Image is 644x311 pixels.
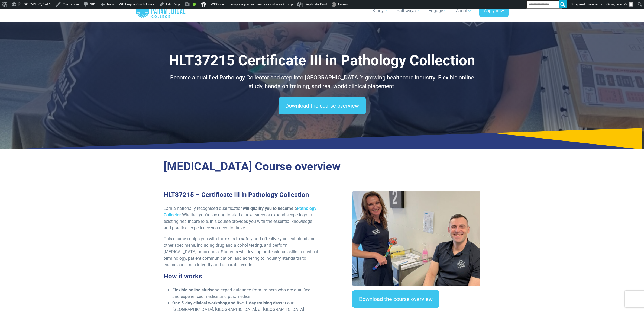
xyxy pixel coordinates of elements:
p: Become a qualified Pathology Collector and step into [GEOGRAPHIC_DATA]’s growing healthcare indus... [164,73,481,91]
h1: HLT37215 Certificate III in Pathology Collection [164,52,481,69]
strong: One 5-day clinical workshop [172,300,227,306]
a: Australian Paramedical College [136,2,186,20]
a: Download the course overview [279,97,366,114]
h3: HLT37215 – Certificate III in Pathology Collection [164,191,319,199]
li: and expert guidance from trainers who are qualified and experienced medics and paramedics. [172,287,319,300]
strong: will qualify you to become a . [164,206,316,217]
a: Engage [425,3,451,18]
a: About [453,3,475,18]
a: Pathways [393,3,423,18]
strong: and five 1-day training days [228,300,282,306]
a: Download the course overview [352,290,439,308]
a: Apply now [479,5,509,17]
strong: Flexible online study [172,287,212,293]
p: This course equips you with the skills to safely and effectively collect blood and other specimen... [164,236,319,268]
h2: [MEDICAL_DATA] Course overview [164,160,481,174]
p: Earn a nationally recognised qualification Whether you’re looking to start a new career or expand... [164,205,319,231]
h3: How it works [164,272,319,280]
a: Pathology Collector [164,206,316,217]
a: Study [369,3,391,18]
